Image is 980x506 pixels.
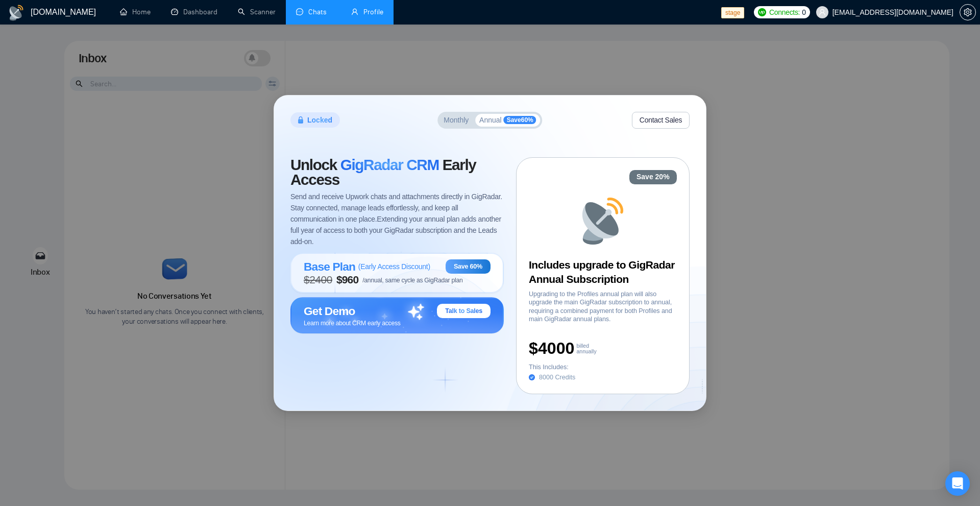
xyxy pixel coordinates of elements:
h3: Includes upgrade to GigRadar Annual Subscription [529,258,677,286]
a: messageChats [296,8,331,16]
span: setting [960,8,975,16]
span: 0 [802,7,806,18]
span: This Includes: [529,364,569,371]
span: Upgrading to the Profiles annual plan will also upgrade the main GigRadar subscription to annual,... [529,290,677,324]
img: logo [8,5,24,21]
span: Get Demo [304,304,355,318]
div: Open Intercom Messenger [945,471,970,496]
span: billed annually [577,343,598,354]
a: searchScanner [238,8,276,16]
span: Unlock Early Access [290,157,504,188]
a: dashboardDashboard [171,8,217,16]
div: Save 20% [629,170,677,185]
img: upwork-logo.png [758,8,766,16]
span: $ 2400 [304,274,332,286]
button: setting [960,4,976,20]
button: AnnualSave60% [475,114,541,127]
button: Get DemoTalk to SalesLearn more about CRM early access [290,297,504,338]
span: Save 60 % [504,116,536,124]
a: userProfile [351,8,383,16]
span: user [819,9,826,16]
button: Contact Sales [632,112,690,129]
span: Talk to Sales [445,307,482,315]
span: Base Plan [304,260,355,274]
span: ( Early Access Discount ) [358,262,430,271]
span: Save 60% [454,262,482,271]
span: Connects: [769,7,800,18]
a: setting [960,8,976,16]
button: Monthly [439,114,473,127]
span: $4000 [529,339,575,358]
span: Locked [307,114,332,126]
a: homeHome [120,8,151,16]
span: stage [721,7,744,18]
span: Learn more about CRM early access [304,320,401,327]
span: Annual [479,116,502,124]
span: /annual, same cycle as GigRadar plan [362,277,462,284]
button: Base Plan(Early Access Discount)Save 60%$2400$960/annual, same cycle as GigRadar plan [290,253,504,297]
span: 8000 Credits [539,373,575,382]
span: $ 960 [336,274,358,286]
span: GigRadar CRM [340,156,439,173]
span: Monthly [444,116,469,124]
span: Send and receive Upwork chats and attachments directly in GigRadar. Stay connected, manage leads ... [290,191,504,247]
